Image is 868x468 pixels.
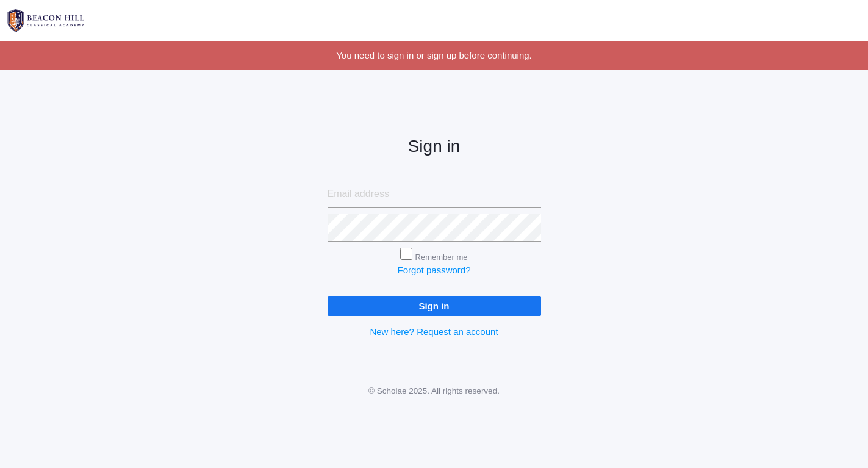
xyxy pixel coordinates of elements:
[397,265,470,275] a: Forgot password?
[370,326,498,337] a: New here? Request an account
[328,137,541,156] h2: Sign in
[328,296,541,316] input: Sign in
[415,253,468,262] label: Remember me
[328,181,541,208] input: Email address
